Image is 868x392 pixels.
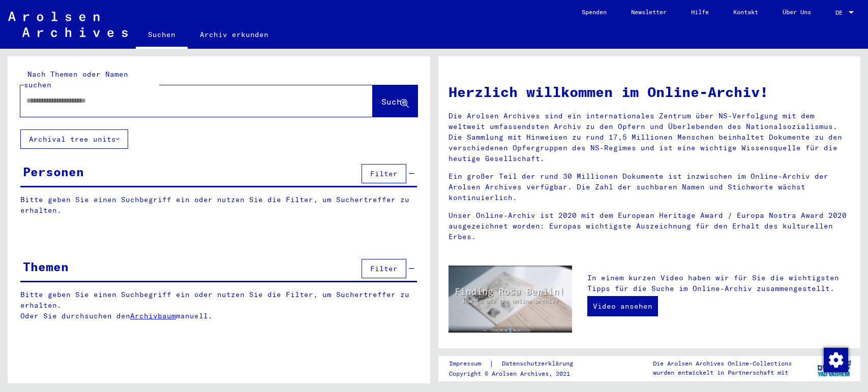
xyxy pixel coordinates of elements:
button: Archival tree units [20,129,128,149]
button: Filter [362,164,406,183]
div: Themen [23,257,69,276]
img: Zustimmung ändern [824,348,848,372]
span: DE [835,9,847,16]
a: Archiv erkunden [188,22,281,47]
mat-label: Nach Themen oder Namen suchen [24,70,128,89]
a: Impressum [449,358,489,369]
a: Video ansehen [587,296,658,316]
p: wurden entwickelt in Partnerschaft mit [653,368,792,377]
img: Arolsen_neg.svg [8,12,128,37]
p: Copyright © Arolsen Archives, 2021 [449,369,585,378]
p: Ein großer Teil der rund 30 Millionen Dokumente ist inzwischen im Online-Archiv der Arolsen Archi... [448,171,851,203]
h1: Herzlich willkommen im Online-Archiv! [448,81,851,103]
div: Zustimmung ändern [823,347,848,372]
img: video.jpg [448,266,572,333]
p: In einem kurzen Video haben wir für Sie die wichtigsten Tipps für die Suche im Online-Archiv zusa... [587,273,850,294]
a: Datenschutzerklärung [494,358,585,369]
p: Die Arolsen Archives Online-Collections [653,359,792,368]
p: Die Arolsen Archives sind ein internationales Zentrum über NS-Verfolgung mit dem weltweit umfasse... [448,111,851,164]
p: Bitte geben Sie einen Suchbegriff ein oder nutzen Sie die Filter, um Suchertreffer zu erhalten. O... [20,289,417,321]
span: Filter [370,264,398,273]
div: Personen [23,162,84,181]
span: Suche [381,96,407,107]
a: Suchen [136,22,188,49]
button: Filter [362,259,406,278]
a: Archivbaum [130,311,176,320]
p: Bitte geben Sie einen Suchbegriff ein oder nutzen Sie die Filter, um Suchertreffer zu erhalten. [20,194,417,216]
button: Suche [373,85,417,117]
p: Unser Online-Archiv ist 2020 mit dem European Heritage Award / Europa Nostra Award 2020 ausgezeic... [448,210,851,242]
img: yv_logo.png [815,355,853,381]
span: Filter [370,169,398,178]
div: | [449,358,585,369]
